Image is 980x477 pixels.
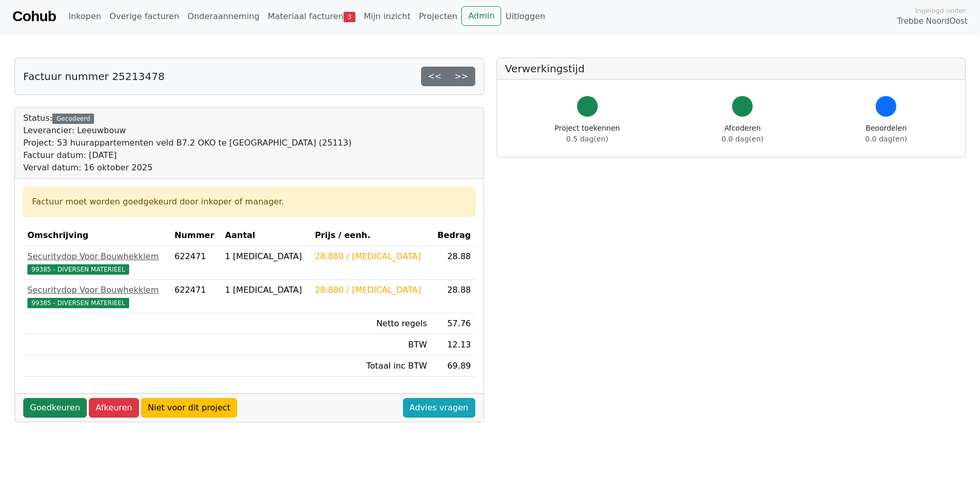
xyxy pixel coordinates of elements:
[23,137,351,149] div: Project: 53 huurappartementen veld B7.2 OKO te [GEOGRAPHIC_DATA] (25113)
[722,123,764,145] div: Afcoderen
[448,67,475,86] a: >>
[431,225,475,246] th: Bedrag
[897,15,968,27] span: Trebbe NoordOost
[566,135,608,143] span: 0.5 dag(en)
[315,284,427,296] div: 28.880 / [MEDICAL_DATA]
[183,6,263,27] a: Onderaanneming
[431,313,475,335] td: 57.76
[170,280,221,313] td: 622471
[27,250,166,275] a: Securitydop Voor Bouwhekklem99385 - DIVERSEN MATERIEEL
[344,12,355,22] span: 3
[27,298,129,308] span: 99385 - DIVERSEN MATERIEEL
[221,225,311,246] th: Aantal
[431,335,475,356] td: 12.13
[225,250,307,263] div: 1 [MEDICAL_DATA]
[64,6,105,27] a: Inkopen
[310,335,431,356] td: BTW
[915,6,968,15] span: Ingelogd onder:
[865,135,907,143] span: 0.0 dag(en)
[415,6,462,27] a: Projecten
[27,264,129,275] span: 99385 - DIVERSEN MATERIEEL
[12,4,56,29] a: Cohub
[141,398,237,418] a: Niet voor dit project
[431,356,475,377] td: 69.89
[722,135,764,143] span: 0.0 dag(en)
[431,280,475,313] td: 28.88
[23,70,165,83] h5: Factuur nummer 25213478
[27,250,166,263] div: Securitydop Voor Bouwhekklem
[403,398,475,418] a: Advies vragen
[555,123,620,145] div: Project toekennen
[310,356,431,377] td: Totaal inc BTW
[32,196,466,208] div: Factuur moet worden goedgekeurd door inkoper of manager.
[505,62,957,75] h5: Verwerkingstijd
[23,124,351,137] div: Leverancier: Leeuwbouw
[865,123,907,145] div: Beoordelen
[52,114,94,124] div: Gecodeerd
[105,6,183,27] a: Overige facturen
[225,284,307,296] div: 1 [MEDICAL_DATA]
[315,250,427,263] div: 28.880 / [MEDICAL_DATA]
[501,6,549,27] a: Uitloggen
[310,225,431,246] th: Prijs / eenh.
[89,398,139,418] a: Afkeuren
[23,112,351,174] div: Status:
[360,6,415,27] a: Mijn inzicht
[263,6,360,27] a: Materiaal facturen3
[170,246,221,280] td: 622471
[23,398,87,418] a: Goedkeuren
[461,6,501,26] a: Admin
[23,149,351,162] div: Factuur datum: [DATE]
[170,225,221,246] th: Nummer
[23,162,351,174] div: Verval datum: 16 oktober 2025
[310,313,431,335] td: Netto regels
[421,67,448,86] a: <<
[431,246,475,280] td: 28.88
[23,225,170,246] th: Omschrijving
[27,284,166,296] div: Securitydop Voor Bouwhekklem
[27,284,166,309] a: Securitydop Voor Bouwhekklem99385 - DIVERSEN MATERIEEL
